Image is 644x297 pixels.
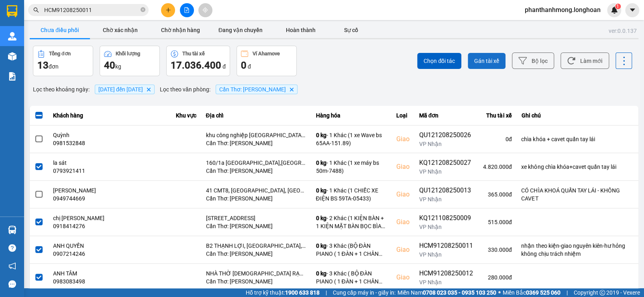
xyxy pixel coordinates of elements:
span: Chọn đối tác [424,57,455,65]
button: Chờ xác nhận [90,22,150,38]
div: đơn [37,59,89,72]
span: 0 kg [316,160,326,166]
div: Cần Thơ: [PERSON_NAME] [206,167,306,175]
button: caret-down [625,3,639,17]
div: [PERSON_NAME] [53,186,166,194]
div: VP Nhận [419,278,473,286]
div: khu công nghiệp [GEOGRAPHIC_DATA], [GEOGRAPHIC_DATA], [GEOGRAPHIC_DATA] [206,131,306,139]
div: HCM91208250012 [419,269,473,278]
button: Sự cố [331,22,371,38]
div: Cần Thơ: [PERSON_NAME] [206,194,306,202]
div: HCM91208250011 [419,241,473,251]
strong: 1900 633 818 [285,289,320,296]
div: Thu tài xế [182,51,205,57]
th: Hàng hóa [311,106,391,125]
span: Miền Nam [397,288,496,297]
div: 280.000 đ [483,273,512,281]
div: chị [PERSON_NAME] [53,214,166,222]
span: 17.036.400 [171,60,221,71]
div: KQ121208250027 [419,158,473,168]
div: QU121208250026 [419,130,473,140]
div: 41 CMT8, [GEOGRAPHIC_DATA], [GEOGRAPHIC_DATA], [GEOGRAPHIC_DATA] [206,186,306,194]
img: warehouse-icon [8,226,16,234]
div: VP Nhận [419,251,473,259]
div: 0918414276 [53,222,166,230]
span: Cần Thơ: Kho Ninh Kiều [219,86,286,93]
th: Loại [391,106,414,125]
span: Lọc theo văn phòng : [160,85,210,94]
div: - 1 Khác (1 xe Wave bs 65AA-151.89) [316,131,386,147]
div: [STREET_ADDRESS] [206,214,306,222]
div: 160/1a [GEOGRAPHIC_DATA],[GEOGRAPHIC_DATA] [206,159,306,167]
div: Giao [396,134,409,144]
strong: 0708 023 035 - 0935 103 250 [423,289,496,296]
span: close-circle [141,6,145,14]
div: 0949744669 [53,194,166,202]
div: kg [104,59,155,72]
span: 01/08/2025 đến 13/08/2025, close by backspace [95,85,155,94]
svg: Delete [146,87,151,92]
span: 0 kg [316,187,326,194]
div: Cần Thơ: [PERSON_NAME] [206,277,306,285]
div: ANH TÂM [53,269,166,277]
div: 0983083498 [53,277,166,285]
span: 40 [104,60,115,71]
div: 0793921411 [53,167,166,175]
span: 01/08/2025 đến 13/08/2025 [98,86,143,93]
button: Hoàn thành [271,22,331,38]
img: logo-vxr [7,5,17,17]
th: Khu vực [171,106,201,125]
div: đ [171,59,226,72]
sup: 1 [615,4,621,9]
span: Cung cấp máy in - giấy in: [333,288,395,297]
th: Khách hàng [48,106,171,125]
button: Ví Ahamove0 đ [236,46,297,76]
button: Gán tài xế [468,53,505,69]
div: 0 đ [483,135,512,143]
div: VP Nhận [419,168,473,176]
div: KQ121108250009 [419,213,473,223]
span: Hỗ trợ kỹ thuật: [246,288,320,297]
button: plus [161,3,175,17]
img: warehouse-icon [8,52,16,61]
button: file-add [180,3,194,17]
button: Tổng đơn13đơn [33,46,93,76]
div: ANH QUYỀN [53,242,166,250]
span: 0 kg [316,270,326,277]
span: phanthanhmong.longhoan [518,5,607,15]
div: Ví Ahamove [252,51,279,57]
div: 330.000 đ [483,246,512,254]
div: - 3 Khác (BỘ ĐÀN PIANO ( 1 ĐÀN + 1 CHÂN BÀN + 1 GHẾ ) BỌC PE ) [316,242,386,258]
div: 0907214246 [53,250,166,258]
div: Giao [396,273,409,282]
span: | [567,288,568,297]
button: Chưa điều phối [30,22,90,38]
span: 0 kg [316,132,326,138]
span: file-add [184,7,190,13]
span: Lọc theo khoảng ngày : [33,85,90,94]
div: 365.000 đ [483,190,512,198]
span: message [8,280,16,288]
div: Quỳnh [53,131,166,139]
span: Miền Bắc [503,288,560,297]
div: 4.820.000 đ [483,163,512,171]
span: 13 [37,60,49,71]
span: plus [165,7,171,13]
div: VP Nhận [419,140,473,148]
button: Bộ lọc [512,53,554,69]
span: 0 [241,60,247,71]
span: ⚪️ [498,291,501,294]
th: Địa chỉ [201,106,311,125]
img: icon-new-feature [611,6,618,14]
span: 0 kg [316,215,326,221]
button: Khối lượng40kg [100,46,160,76]
button: Đang vận chuyển [210,22,271,38]
button: Chọn đối tác [417,53,461,69]
svg: Delete [289,87,294,92]
button: aim [198,3,212,17]
span: | [326,288,327,297]
div: 0981532848 [53,139,166,147]
div: - 3 Khác ( BỘ ĐÀN PIANO ( 1 ĐÀN + 1 CHÂN BÀN + 1 GHẾ ) BỌC PE ) [316,269,386,285]
div: B2 THẠNH LỢI, [GEOGRAPHIC_DATA], [GEOGRAPHIC_DATA] [206,242,306,250]
div: CÓ CHÌA KHOÁ QUẤN TAY LÁI - KHÔNG CAVET [521,186,634,202]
